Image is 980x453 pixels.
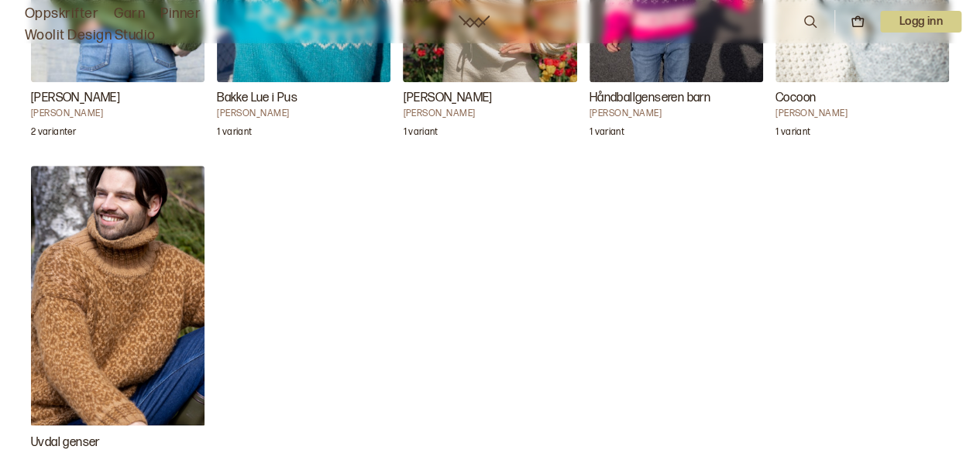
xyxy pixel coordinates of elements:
[403,89,576,108] h3: [PERSON_NAME]
[880,11,961,33] p: Logg inn
[217,126,252,142] p: 1 variant
[459,15,490,28] a: Woolit
[160,3,201,25] a: Pinner
[31,126,76,142] p: 2 varianter
[775,108,949,120] h4: [PERSON_NAME]
[590,108,763,120] h4: [PERSON_NAME]
[217,89,390,108] h3: Bakke Lue i Pus
[25,25,156,46] a: Woolit Design Studio
[114,3,145,25] a: Garn
[31,166,205,426] img: Iselin HafseidUvdal genser
[775,126,810,142] p: 1 variant
[31,434,205,452] h3: Uvdal genser
[403,108,576,120] h4: [PERSON_NAME]
[25,3,98,25] a: Oppskrifter
[403,126,438,142] p: 1 variant
[31,108,205,120] h4: [PERSON_NAME]
[590,126,624,142] p: 1 variant
[775,89,949,108] h3: Cocoon
[590,89,763,108] h3: Håndballgenseren barn
[31,89,205,108] h3: [PERSON_NAME]
[217,108,390,120] h4: [PERSON_NAME]
[880,11,961,33] button: User dropdown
